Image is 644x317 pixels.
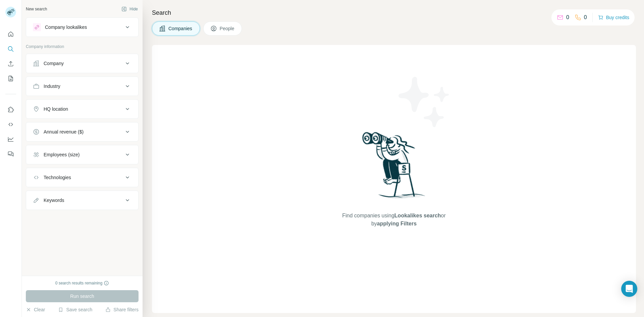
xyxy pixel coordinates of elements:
img: Surfe Illustration - Stars [394,72,454,132]
span: Companies [168,25,193,32]
button: Company lookalikes [26,19,138,35]
span: applying Filters [377,221,417,226]
button: Keywords [26,192,138,208]
button: Annual revenue ($) [26,124,138,140]
button: Clear [26,306,45,313]
p: 0 [566,13,569,21]
button: Use Surfe on LinkedIn [5,104,16,116]
div: Industry [44,83,60,90]
button: Use Surfe API [5,118,16,130]
div: Company [44,60,64,67]
button: Dashboard [5,133,16,145]
p: Company information [26,44,139,50]
span: Find companies using or by [340,212,447,228]
button: Hide [117,4,143,14]
button: Quick start [5,28,16,40]
p: 0 [584,13,587,21]
button: Buy credits [598,13,629,22]
div: Employees (size) [44,151,79,158]
span: Lookalikes search [394,213,441,218]
div: 0 search results remaining [55,280,109,286]
div: Company lookalikes [45,24,87,31]
button: Save search [58,306,92,313]
div: New search [26,6,47,12]
h4: Search [152,8,636,17]
span: People [220,25,235,32]
button: Enrich CSV [5,58,16,70]
button: HQ location [26,101,138,117]
img: Surfe Illustration - Woman searching with binoculars [359,130,429,205]
div: HQ location [44,106,68,112]
button: Employees (size) [26,147,138,163]
button: Feedback [5,148,16,160]
button: Technologies [26,169,138,186]
button: My lists [5,72,16,85]
button: Industry [26,78,138,94]
button: Share filters [105,306,139,313]
button: Search [5,43,16,55]
div: Annual revenue ($) [44,128,84,135]
div: Keywords [44,197,64,204]
button: Company [26,55,138,71]
div: Open Intercom Messenger [621,281,637,297]
div: Technologies [44,174,71,181]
